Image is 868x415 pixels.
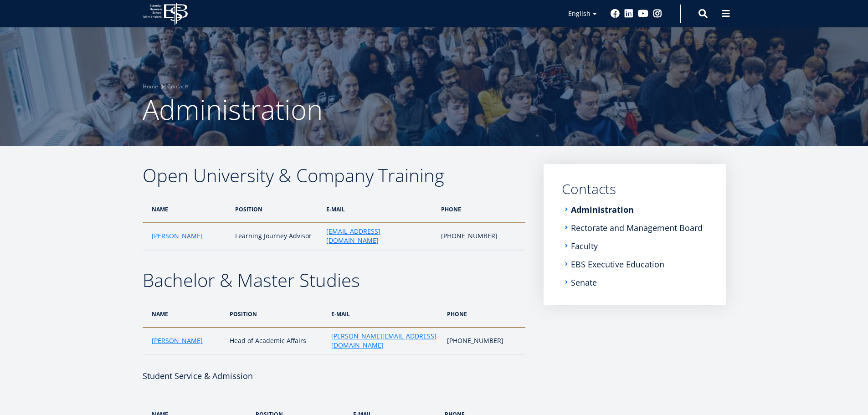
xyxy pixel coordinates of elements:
[143,82,158,91] a: Home
[437,223,525,250] td: [PHONE_NUMBER]
[143,369,525,383] h4: Student Service & Admission
[562,182,708,196] a: Contacts
[167,82,187,91] a: Contact
[653,9,662,18] a: Instagram
[152,336,203,345] a: [PERSON_NAME]
[143,164,525,187] h2: Open University & Company Training
[571,205,634,214] a: Administration
[624,9,633,18] a: Linkedin
[571,223,703,232] a: Rectorate and Management Board
[437,196,525,223] th: PHONE
[231,223,322,250] td: Learning Journey Advisor
[331,332,438,350] a: [PERSON_NAME][EMAIL_ADDRESS][DOMAIN_NAME]
[442,301,525,328] th: PHONE
[225,301,326,328] th: POSITION
[571,278,597,287] a: Senate
[571,241,598,251] a: Faculty
[326,227,432,245] a: [EMAIL_ADDRESS][DOMAIN_NAME]
[322,196,437,223] th: e-MAIL
[327,301,442,328] th: e-MAIL
[231,196,322,223] th: POSITION
[143,269,525,292] h2: Bachelor & Master Studies
[611,9,620,18] a: Facebook
[152,231,203,241] a: [PERSON_NAME]
[442,328,525,355] td: [PHONE_NUMBER]
[143,196,231,223] th: NAME
[638,9,648,18] a: Youtube
[143,91,323,128] span: Administration
[571,260,664,269] a: EBS Executive Education
[225,328,326,355] td: Head of Academic Affairs
[143,301,226,328] th: NAME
